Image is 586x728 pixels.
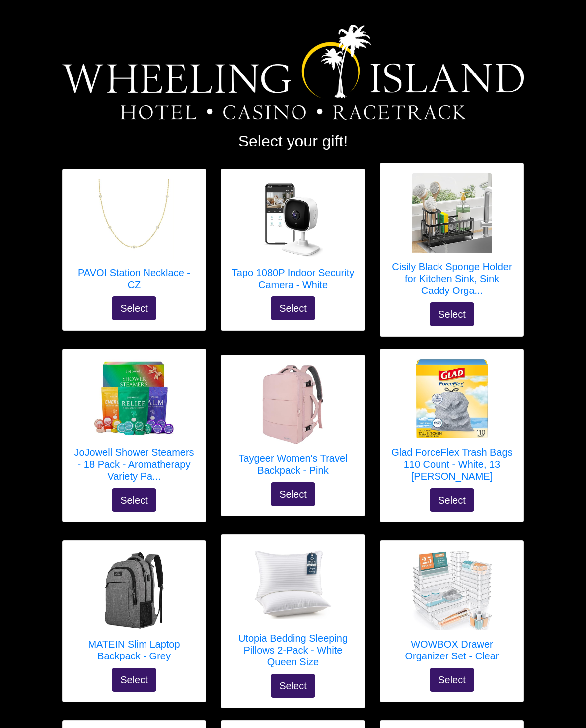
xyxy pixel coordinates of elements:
a: MATEIN Slim Laptop Backpack - Grey MATEIN Slim Laptop Backpack - Grey [73,551,196,668]
img: Glad ForceFlex Trash Bags 110 Count - White, 13 Gallon [412,359,492,438]
h5: Utopia Bedding Sleeping Pillows 2-Pack - White Queen Size [231,632,355,668]
h5: MATEIN Slim Laptop Backpack - Grey [73,638,196,662]
h5: JoJowell Shower Steamers - 18 Pack - Aromatherapy Variety Pa... [73,446,196,482]
img: MATEIN Slim Laptop Backpack - Grey [94,551,174,630]
button: Select [271,674,315,698]
h5: WOWBOX Drawer Organizer Set - Clear [390,638,513,662]
button: Select [430,668,474,692]
a: Glad ForceFlex Trash Bags 110 Count - White, 13 Gallon Glad ForceFlex Trash Bags 110 Count - Whit... [390,359,513,488]
img: Cisily Black Sponge Holder for Kitchen Sink, Sink Caddy Organizer with High Brush Holder, Kitchen... [412,173,492,253]
img: PAVOI Station Necklace - CZ [94,179,174,259]
img: JoJowell Shower Steamers - 18 Pack - Aromatherapy Variety Pack [94,359,174,438]
a: Cisily Black Sponge Holder for Kitchen Sink, Sink Caddy Organizer with High Brush Holder, Kitchen... [390,173,513,302]
button: Select [112,296,156,320]
button: Select [112,668,156,692]
button: Select [112,488,156,512]
h5: Tapo 1080P Indoor Security Camera - White [231,267,355,291]
a: Taygeer Women's Travel Backpack - Pink Taygeer Women's Travel Backpack - Pink [231,365,355,482]
a: PAVOI Station Necklace - CZ PAVOI Station Necklace - CZ [73,179,196,296]
img: Tapo 1080P Indoor Security Camera - White [253,179,333,259]
button: Select [271,482,315,506]
button: Select [271,296,315,320]
h5: Glad ForceFlex Trash Bags 110 Count - White, 13 [PERSON_NAME] [390,446,513,482]
img: Taygeer Women's Travel Backpack - Pink [253,365,333,444]
button: Select [430,302,474,326]
h5: Cisily Black Sponge Holder for Kitchen Sink, Sink Caddy Orga... [390,261,513,296]
img: Utopia Bedding Sleeping Pillows 2-Pack - White Queen Size [253,550,333,619]
a: JoJowell Shower Steamers - 18 Pack - Aromatherapy Variety Pack JoJowell Shower Steamers - 18 Pack... [73,359,196,488]
a: Utopia Bedding Sleeping Pillows 2-Pack - White Queen Size Utopia Bedding Sleeping Pillows 2-Pack ... [231,545,355,674]
h5: Taygeer Women's Travel Backpack - Pink [231,452,355,476]
h2: Select your gift! [62,132,524,150]
button: Select [430,488,474,512]
h5: PAVOI Station Necklace - CZ [73,267,196,291]
img: WOWBOX Drawer Organizer Set - Clear [412,551,492,630]
a: WOWBOX Drawer Organizer Set - Clear WOWBOX Drawer Organizer Set - Clear [390,551,513,668]
img: Logo [62,25,524,120]
a: Tapo 1080P Indoor Security Camera - White Tapo 1080P Indoor Security Camera - White [231,179,355,296]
